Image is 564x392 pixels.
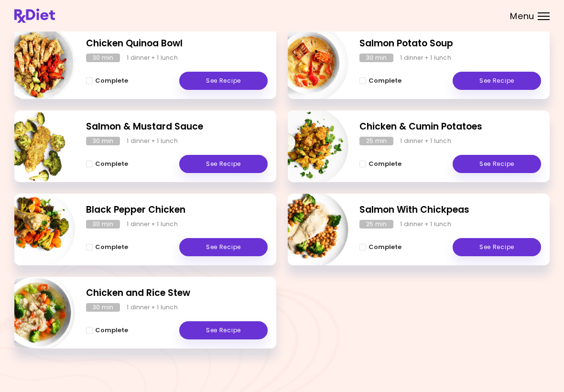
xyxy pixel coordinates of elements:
span: Complete [369,77,401,85]
span: Complete [95,160,128,168]
button: Complete - Chicken & Cumin Potatoes [359,158,401,170]
div: 1 dinner + 1 lunch [127,54,178,62]
h2: Salmon With Chickpeas [359,203,541,217]
h2: Black Pepper Chicken [86,203,268,217]
a: See Recipe - Salmon With Chickpeas [453,238,541,256]
div: 30 min [86,137,120,145]
span: Complete [369,243,401,251]
button: Complete - Salmon With Chickpeas [359,241,401,253]
img: Info - Salmon Potato Soup [269,23,348,103]
div: 30 min [86,220,120,229]
div: 1 dinner + 1 lunch [127,137,178,145]
div: 1 dinner + 1 lunch [400,137,451,145]
button: Complete - Black Pepper Chicken [86,241,128,253]
div: 1 dinner + 1 lunch [400,220,451,229]
img: Info - Salmon With Chickpeas [269,190,348,269]
a: See Recipe - Chicken Quinoa Bowl [179,72,268,90]
span: Complete [95,243,128,251]
h2: Chicken Quinoa Bowl [86,37,268,51]
div: 1 dinner + 1 lunch [127,303,178,312]
button: Complete - Chicken and Rice Stew [86,325,128,336]
h2: Salmon & Mustard Sauce [86,120,268,134]
a: See Recipe - Black Pepper Chicken [179,238,268,256]
h2: Chicken and Rice Stew [86,286,268,300]
div: 25 min [359,220,393,229]
a: See Recipe - Chicken & Cumin Potatoes [453,155,541,173]
h2: Chicken & Cumin Potatoes [359,120,541,134]
a: See Recipe - Chicken and Rice Stew [179,321,268,339]
div: 30 min [359,54,393,62]
img: Info - Chicken & Cumin Potatoes [269,107,348,186]
a: See Recipe - Salmon & Mustard Sauce [179,155,268,173]
div: 1 dinner + 1 lunch [127,220,178,229]
div: 30 min [86,303,120,312]
h2: Salmon Potato Soup [359,37,541,51]
img: RxDiet [14,9,55,23]
div: 30 min [86,54,120,62]
span: Menu [510,12,534,21]
div: 1 dinner + 1 lunch [400,54,451,62]
a: See Recipe - Salmon Potato Soup [453,72,541,90]
span: Complete [95,77,128,85]
span: Complete [369,160,401,168]
div: 25 min [359,137,393,145]
span: Complete [95,327,128,334]
button: Complete - Salmon Potato Soup [359,75,401,87]
button: Complete - Chicken Quinoa Bowl [86,75,128,87]
button: Complete - Salmon & Mustard Sauce [86,158,128,170]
